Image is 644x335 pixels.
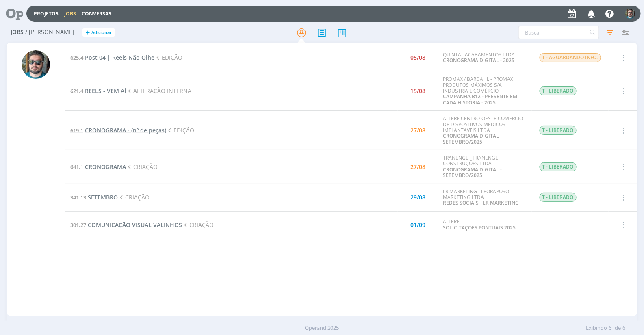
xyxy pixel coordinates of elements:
span: CRONOGRAMA [85,163,126,171]
span: CRIAÇÃO [182,221,214,229]
a: REDES SOCIAIS - LR MARKETING [443,199,519,206]
a: 619.1CRONOGRAMA - (nº de peças) [70,126,166,134]
span: ALTERAÇÃO INTERNA [126,87,191,95]
div: 01/09 [410,222,425,228]
div: 29/08 [410,195,425,200]
button: Jobs [62,11,78,17]
a: 625.4Post 04 | Reels Não Olhe [70,54,154,61]
span: / [PERSON_NAME] [25,29,74,36]
div: PROMAX / BARDAHL - PROMAX PRODUTOS MÁXIMOS S/A INDÚSTRIA E COMÉRCIO [443,76,527,106]
span: 625.4 [70,54,83,61]
input: Busca [518,26,599,39]
span: 641.1 [70,163,83,171]
div: ALLERE [443,219,527,231]
a: CAMPANHA B12 - PRESENTE EM CADA HISTÓRIA - 2025 [443,93,518,106]
span: T - LIBERADO [540,86,577,95]
span: Exibindo [586,324,607,332]
div: 27/08 [410,164,425,170]
a: CRONOGRAMA DIGITAL - SETEMBRO/2025 [443,132,502,145]
span: EDIÇÃO [166,126,194,134]
a: CRONOGRAMA DIGITAL - SETEMBRO/2025 [443,166,502,179]
span: REELS - VEM AÍ [85,87,126,95]
span: 619.1 [70,127,83,134]
span: T - LIBERADO [540,162,577,171]
a: 341.13SETEMBRO [70,193,118,201]
span: CRONOGRAMA - (nº de peças) [85,126,166,134]
span: de [615,324,621,332]
button: Projetos [31,11,61,17]
button: +Adicionar [82,28,115,37]
span: Adicionar [91,30,112,35]
span: T - LIBERADO [540,126,577,135]
a: Conversas [82,10,111,17]
a: 301.27COMUNICAÇÃO VISUAL VALINHOS [70,221,182,229]
span: Post 04 | Reels Não Olhe [85,54,154,61]
span: 6 [623,324,626,332]
div: LR MARKETING - LEORAPOSO MARKETING LTDA [443,189,527,206]
span: Jobs [11,29,24,36]
span: + [86,28,90,37]
span: CRIAÇÃO [126,163,158,171]
span: 301.27 [70,221,86,229]
div: ALLERE CENTRO-OESTE COMERCIO DE DISPOSITIVOS MEDICOS IMPLANTAVEIS LTDA [443,116,527,145]
span: 341.13 [70,194,86,201]
span: T - AGUARDANDO INFO. [540,53,601,62]
img: R [22,50,50,79]
span: SETEMBRO [88,193,118,201]
a: SOLICITAÇÕES PONTUAIS 2025 [443,224,516,231]
span: 6 [609,324,612,332]
a: Projetos [34,10,59,17]
div: 05/08 [410,55,425,61]
img: R [625,9,635,19]
div: 27/08 [410,128,425,133]
span: COMUNICAÇÃO VISUAL VALINHOS [88,221,182,229]
span: CRIAÇÃO [118,193,150,201]
div: TRANENGE - TRANENGE CONSTRUÇÕES LTDA [443,155,527,179]
a: 641.1CRONOGRAMA [70,163,126,171]
a: Jobs [64,10,76,17]
a: 621.4REELS - VEM AÍ [70,87,126,95]
div: - - - [65,239,637,247]
div: 15/08 [410,88,425,94]
span: 621.4 [70,87,83,95]
span: EDIÇÃO [154,54,182,61]
button: Conversas [79,11,114,17]
div: QUINTAL ACABAMENTOS LTDA. [443,52,527,64]
a: CRONOGRAMA DIGITAL - 2025 [443,57,515,64]
span: T - LIBERADO [540,193,577,202]
button: R [625,6,636,21]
